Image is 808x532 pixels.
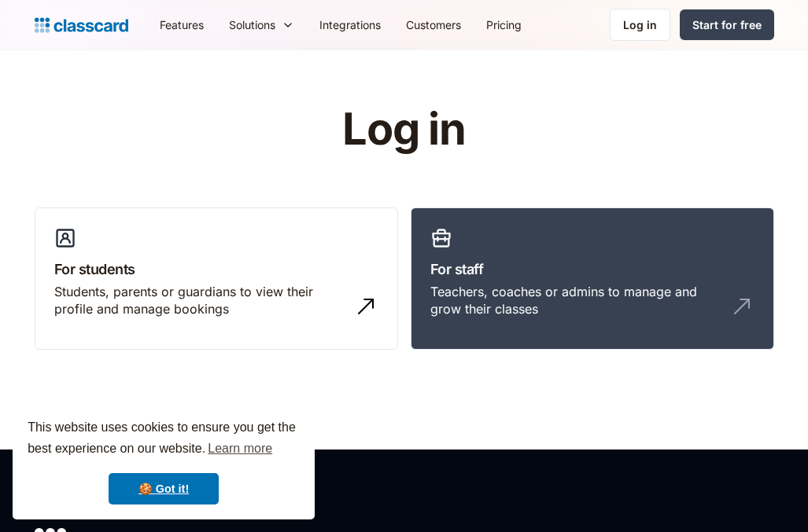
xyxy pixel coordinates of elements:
div: Students, parents or guardians to view their profile and manage bookings [54,283,347,318]
h3: For staff [430,259,755,280]
a: Log in [610,9,670,41]
a: Features [147,7,216,42]
a: Pricing [474,7,534,42]
div: Start for free [692,17,762,33]
a: learn more about cookies [205,437,275,460]
div: Log in [623,17,657,33]
a: dismiss cookie message [109,473,219,504]
div: Teachers, coaches or admins to manage and grow their classes [430,283,723,318]
h3: For students [54,259,378,280]
span: This website uses cookies to ensure you get the best experience on our website. [28,418,300,460]
div: Solutions [216,7,307,42]
a: For studentsStudents, parents or guardians to view their profile and manage bookings [35,207,398,350]
h1: Log in [154,105,654,154]
a: For staffTeachers, coaches or admins to manage and grow their classes [411,207,774,350]
div: cookieconsent [13,403,315,519]
a: Customers [393,7,474,42]
a: Logo [35,14,128,36]
a: Integrations [307,7,393,42]
div: Solutions [229,17,275,33]
a: Start for free [680,9,774,40]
